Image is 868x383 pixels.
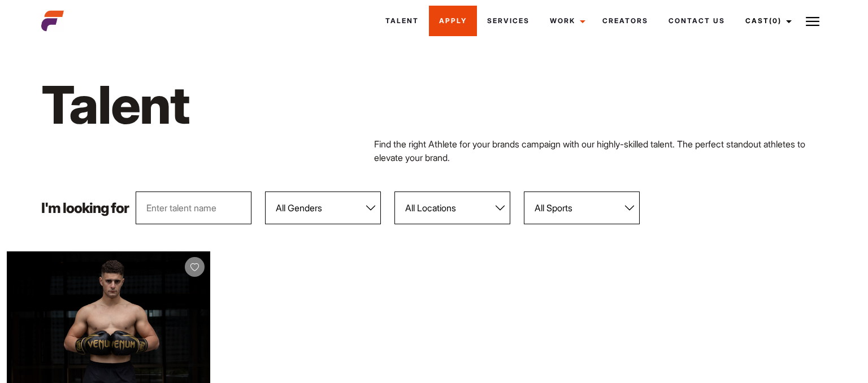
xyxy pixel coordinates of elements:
a: Contact Us [658,6,735,36]
p: I'm looking for [41,201,129,215]
img: Burger icon [806,15,819,28]
a: Apply [429,6,477,36]
a: Creators [592,6,658,36]
img: cropped-aefm-brand-fav-22-square.png [41,10,64,32]
a: Services [477,6,540,36]
h1: Talent [41,72,493,137]
span: (0) [769,16,782,25]
a: Talent [375,6,429,36]
input: Enter talent name [136,191,251,224]
p: Find the right Athlete for your brands campaign with our highly-skilled talent. The perfect stand... [374,137,826,164]
a: Cast(0) [735,6,798,36]
a: Work [540,6,592,36]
